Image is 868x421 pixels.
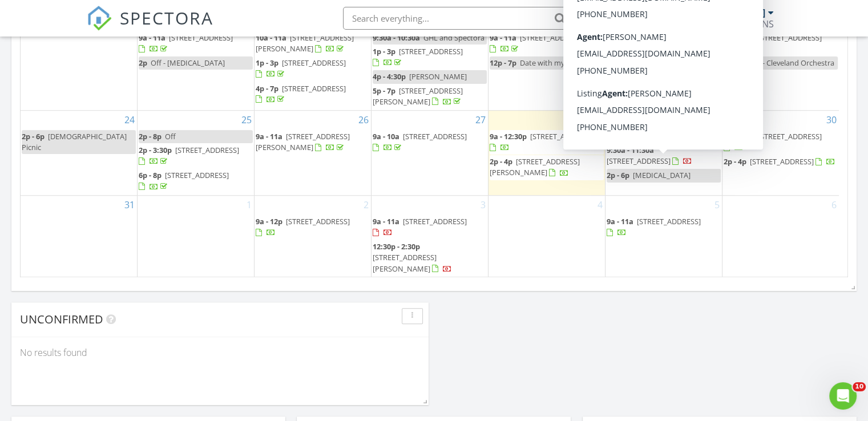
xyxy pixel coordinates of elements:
[256,216,350,237] a: 9a - 12p [STREET_ADDRESS]
[607,170,629,180] span: 2p - 6p
[165,170,229,180] span: [STREET_ADDRESS]
[373,46,395,56] span: 1p - 3p
[520,33,584,43] span: [STREET_ADDRESS]
[373,71,406,82] span: 4p - 4:30p
[356,111,371,129] a: Go to August 26, 2025
[151,58,225,68] span: Off - [MEDICAL_DATA]
[139,170,229,191] a: 6p - 8p [STREET_ADDRESS]
[373,45,487,70] a: 1p - 3p [STREET_ADDRESS]
[403,131,467,141] span: [STREET_ADDRESS]
[724,155,838,169] a: 2p - 4p [STREET_ADDRESS]
[373,215,487,240] a: 9a - 11a [STREET_ADDRESS]
[139,33,233,54] a: 9a - 11a [STREET_ADDRESS]
[20,311,103,327] span: Unconfirmed
[633,170,691,180] span: [MEDICAL_DATA]
[724,131,822,152] a: 10a - 12p [STREET_ADDRESS]
[11,337,429,368] div: No results found
[490,156,580,177] a: 2p - 4p [STREET_ADDRESS][PERSON_NAME]
[122,196,137,214] a: Go to August 31, 2025
[724,58,746,68] span: 1p - 6p
[712,196,722,214] a: Go to September 5, 2025
[403,216,467,226] span: [STREET_ADDRESS]
[488,195,605,277] td: Go to September 4, 2025
[256,82,370,107] a: 4p - 7p [STREET_ADDRESS]
[590,111,605,129] a: Go to August 28, 2025
[139,58,147,68] span: 2p
[691,7,765,18] div: [PERSON_NAME]
[373,216,467,237] a: 9a - 11a [STREET_ADDRESS]
[373,131,399,141] span: 9a - 10a
[239,111,254,129] a: Go to August 25, 2025
[758,33,822,43] span: [STREET_ADDRESS]
[595,196,605,214] a: Go to September 4, 2025
[423,33,485,43] span: GHL and Spectora
[758,131,822,141] span: [STREET_ADDRESS]
[139,145,172,155] span: 2p - 3:30p
[256,215,370,240] a: 9a - 12p [STREET_ADDRESS]
[21,110,138,195] td: Go to August 24, 2025
[373,84,487,109] a: 5p - 7p [STREET_ADDRESS][PERSON_NAME]
[255,11,372,110] td: Go to August 19, 2025
[707,111,722,129] a: Go to August 29, 2025
[282,58,346,68] span: [STREET_ADDRESS]
[165,131,176,141] span: Off
[139,145,239,166] a: 2p - 3:30p [STREET_ADDRESS]
[637,216,701,226] span: [STREET_ADDRESS]
[256,58,278,68] span: 1p - 3p
[399,46,463,56] span: [STREET_ADDRESS]
[373,216,399,226] span: 9a - 11a
[256,131,282,141] span: 9a - 11a
[282,83,346,94] span: [STREET_ADDRESS]
[139,33,165,43] span: 9a - 11a
[138,195,255,277] td: Go to September 1, 2025
[373,86,463,107] a: 5p - 7p [STREET_ADDRESS][PERSON_NAME]
[255,110,372,195] td: Go to August 26, 2025
[473,111,488,129] a: Go to August 27, 2025
[139,144,253,168] a: 2p - 3:30p [STREET_ADDRESS]
[256,216,282,226] span: 9a - 12p
[138,110,255,195] td: Go to August 25, 2025
[633,33,651,43] span: Block
[829,382,857,410] iframe: Intercom live chat
[605,11,722,110] td: Go to August 22, 2025
[490,131,527,141] span: 9a - 12:30p
[605,110,722,195] td: Go to August 29, 2025
[22,131,127,152] span: [DEMOGRAPHIC_DATA] Picnic
[520,58,580,68] span: Date with my love
[256,33,354,54] span: [STREET_ADDRESS][PERSON_NAME]
[607,156,671,166] span: [STREET_ADDRESS]
[724,31,838,56] a: 10a - 12p [STREET_ADDRESS]
[633,46,697,56] span: [STREET_ADDRESS]
[607,216,633,226] span: 9a - 11a
[724,131,754,141] span: 10a - 12p
[373,252,437,273] span: [STREET_ADDRESS][PERSON_NAME]
[722,11,839,110] td: Go to August 23, 2025
[373,241,420,252] span: 12:30p - 2:30p
[633,71,651,82] span: Block
[256,131,350,152] span: [STREET_ADDRESS][PERSON_NAME]
[490,33,584,54] a: 9a - 11a [STREET_ADDRESS]
[829,196,839,214] a: Go to September 6, 2025
[490,156,512,167] span: 2p - 4p
[530,131,594,141] span: [STREET_ADDRESS]
[373,86,395,96] span: 5p - 7p
[22,131,45,141] span: 2p - 6p
[607,144,721,168] a: 9:30a - 11:30a [STREET_ADDRESS]
[824,111,839,129] a: Go to August 30, 2025
[724,33,754,43] span: 10a - 12p
[607,215,721,240] a: 9a - 11a [STREET_ADDRESS]
[607,46,629,56] span: 2p - 4p
[361,196,371,214] a: Go to September 2, 2025
[286,216,350,226] span: [STREET_ADDRESS]
[490,130,604,155] a: 9a - 12:30p [STREET_ADDRESS]
[373,131,467,152] a: 9a - 10a [STREET_ADDRESS]
[256,131,350,152] a: 9a - 11a [STREET_ADDRESS][PERSON_NAME]
[256,83,278,94] span: 4p - 7p
[372,195,488,277] td: Go to September 3, 2025
[21,11,138,110] td: Go to August 17, 2025
[490,131,594,152] a: 9a - 12:30p [STREET_ADDRESS]
[139,169,253,193] a: 6p - 8p [STREET_ADDRESS]
[87,15,213,39] a: SPECTORA
[139,31,253,56] a: 9a - 11a [STREET_ADDRESS]
[724,156,746,167] span: 2p - 4p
